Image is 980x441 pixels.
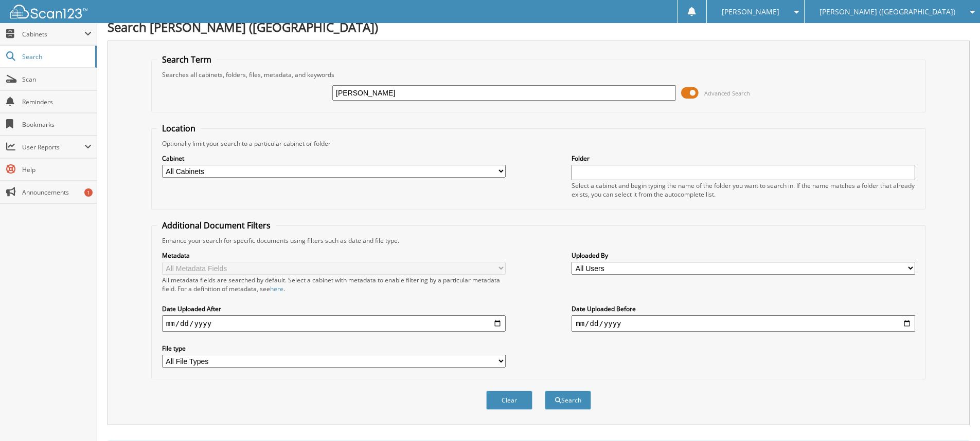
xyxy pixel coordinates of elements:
[572,304,915,313] label: Date Uploaded Before
[84,188,93,197] div: 1
[157,236,920,245] div: Enhance your search for specific documents using filters such as date and file type.
[572,154,915,163] label: Folder
[22,98,92,106] span: Reminders
[162,154,506,163] label: Cabinet
[157,70,920,79] div: Searches all cabinets, folders, files, metadata, and keywords
[819,9,955,15] span: [PERSON_NAME] ([GEOGRAPHIC_DATA])
[162,276,506,293] div: All metadata fields are searched by default. Select a cabinet with metadata to enable filtering b...
[572,315,915,332] input: end
[22,143,84,151] span: User Reports
[545,391,591,410] button: Search
[22,75,92,84] span: Scan
[108,18,970,35] h1: Search [PERSON_NAME] ([GEOGRAPHIC_DATA])
[572,181,915,199] div: Select a cabinet and begin typing the name of the folder you want to search in. If the name match...
[162,304,506,313] label: Date Uploaded After
[722,9,779,15] span: [PERSON_NAME]
[157,220,276,231] legend: Additional Document Filters
[10,5,87,18] img: scan123-logo-white.svg
[22,30,84,39] span: Cabinets
[162,251,506,260] label: Metadata
[157,123,201,134] legend: Location
[162,344,506,353] label: File type
[157,54,217,65] legend: Search Term
[704,89,750,97] span: Advanced Search
[22,188,92,197] span: Announcements
[270,284,283,293] a: here
[162,315,506,332] input: start
[486,391,532,410] button: Clear
[157,139,920,148] div: Optionally limit your search to a particular cabinet or folder
[572,251,915,260] label: Uploaded By
[22,165,92,174] span: Help
[22,120,92,129] span: Bookmarks
[22,52,90,61] span: Search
